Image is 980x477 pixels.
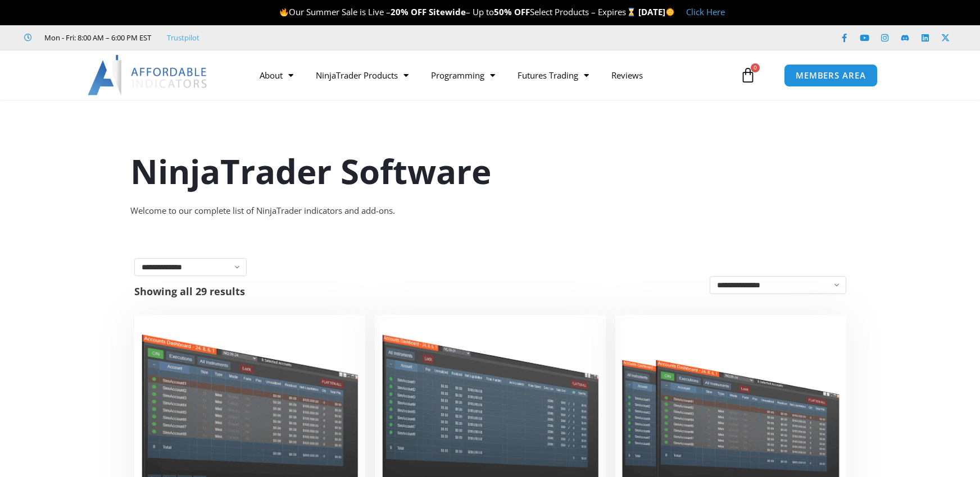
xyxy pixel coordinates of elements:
[280,8,288,16] img: 🔥
[751,63,760,72] span: 0
[600,62,654,88] a: Reviews
[710,276,846,294] select: Shop order
[88,55,208,95] img: LogoAI | Affordable Indicators – NinjaTrader
[130,148,850,195] h1: NinjaTrader Software
[130,203,850,219] div: Welcome to our complete list of NinjaTrader indicators and add-ons.
[686,6,725,17] a: Click Here
[666,8,674,16] img: 🌞
[134,286,245,296] p: Showing all 29 results
[391,6,427,17] strong: 20% OFF
[279,6,638,17] span: Our Summer Sale is Live – – Up to Select Products – Expires
[248,62,737,88] nav: Menu
[627,8,636,16] img: ⌛
[42,31,151,44] span: Mon - Fri: 8:00 AM – 6:00 PM EST
[305,62,420,88] a: NinjaTrader Products
[796,71,866,80] span: MEMBERS AREA
[784,64,878,87] a: MEMBERS AREA
[506,62,600,88] a: Futures Trading
[494,6,530,17] strong: 50% OFF
[248,62,305,88] a: About
[420,62,506,88] a: Programming
[723,59,773,91] a: 0
[429,6,466,17] strong: Sitewide
[167,31,199,44] a: Trustpilot
[638,6,675,17] strong: [DATE]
